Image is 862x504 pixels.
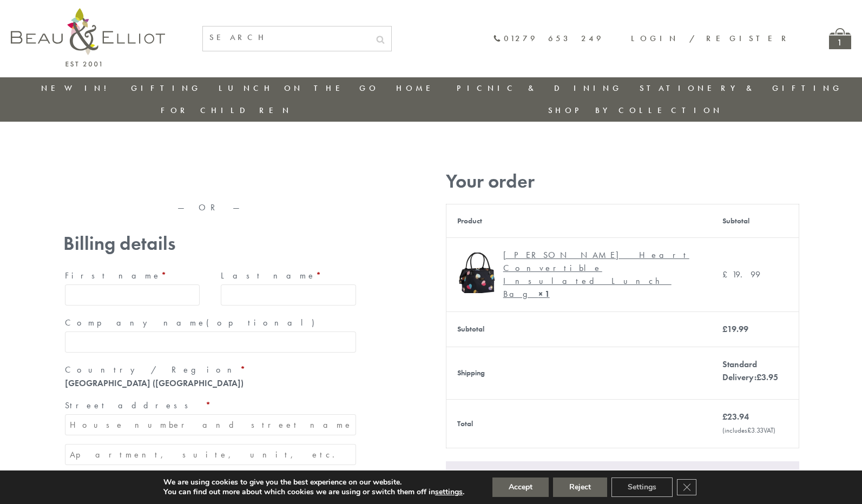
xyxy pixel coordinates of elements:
small: (includes VAT) [722,426,775,435]
th: Shipping [446,347,712,399]
input: House number and street name [65,414,356,435]
a: 01279 653 249 [493,34,604,43]
a: Emily convertible lunch bag [PERSON_NAME] Heart Convertible Insulated Lunch Bag× 1 [457,249,701,301]
span: (optional) [206,317,321,328]
label: Standard Delivery: [722,359,778,383]
th: Subtotal [446,311,712,347]
button: settings [435,487,463,497]
label: Last name [221,267,356,284]
a: Login / Register [631,33,791,44]
a: Stationery & Gifting [640,83,843,94]
a: Shop by collection [548,105,723,116]
th: Subtotal [712,204,799,237]
p: We are using cookies to give you the best experience on our website. [163,478,464,487]
a: Gifting [131,83,201,94]
img: Emily convertible lunch bag [457,253,498,293]
a: Lunch On The Go [219,83,379,94]
bdi: 19.99 [722,269,760,280]
button: Close GDPR Cookie Banner [677,479,696,495]
iframe: Secure express checkout frame [61,166,360,192]
p: — OR — [63,203,358,213]
span: £ [722,269,732,280]
button: Settings [611,478,673,497]
a: Picnic & Dining [457,83,622,94]
button: Reject [553,478,607,497]
input: Apartment, suite, unit, etc. (optional) [65,444,356,465]
label: Street address [65,397,356,414]
p: You can find out more about which cookies we are using or switch them off in . [163,487,464,497]
bdi: 3.95 [756,372,778,383]
button: Accept [492,478,549,497]
a: 1 [829,28,851,49]
label: Country / Region [65,361,356,379]
div: [PERSON_NAME] Heart Convertible Insulated Lunch Bag [503,249,693,301]
span: £ [747,426,751,435]
th: Product [446,204,712,237]
a: For Children [161,105,292,116]
a: Home [396,83,439,94]
label: Company name [65,314,356,331]
label: First name [65,267,200,284]
bdi: 23.94 [722,411,749,422]
a: New in! [41,83,114,94]
strong: × 1 [538,288,550,300]
bdi: 19.99 [722,323,748,335]
span: 3.33 [747,426,764,435]
th: Total [446,399,712,448]
strong: [GEOGRAPHIC_DATA] ([GEOGRAPHIC_DATA]) [65,377,244,389]
span: £ [722,411,727,422]
h3: Your order [446,170,799,193]
span: £ [722,323,727,335]
h3: Billing details [63,233,358,255]
span: £ [756,372,761,383]
input: SEARCH [203,26,370,49]
img: logo [11,8,165,67]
